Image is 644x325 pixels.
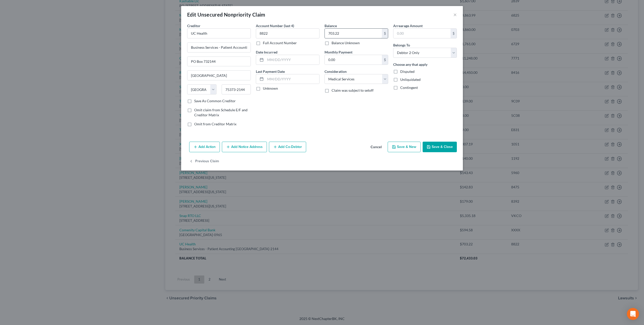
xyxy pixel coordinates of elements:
input: Enter address... [187,43,251,52]
input: 0.00 [393,29,451,38]
button: Add Co-Debtor [269,142,306,152]
input: Search creditor by name... [187,28,251,38]
label: Save As Common Creditor [194,98,236,103]
div: $ [382,55,388,65]
label: Last Payment Date [256,69,285,74]
input: Enter zip... [222,84,251,94]
div: Open Intercom Messenger [627,308,639,320]
span: Belongs To [393,43,410,47]
input: Apt, Suite, etc... [187,57,251,66]
input: MM/DD/YYYY [265,74,319,84]
span: Claim was subject to setoff [332,88,374,92]
input: Enter city... [187,71,251,80]
label: Balance Unknown [332,40,360,45]
label: Date Incurred [256,49,277,55]
span: Omit claim from Schedule E/F and Creditor Matrix [194,108,248,117]
label: Unknown [263,86,278,91]
span: Creditor [187,24,200,28]
button: Save & New [388,142,421,152]
input: 0.00 [325,29,382,38]
div: Edit Unsecured Nonpriority Claim [187,11,265,18]
input: XXXX [256,28,319,38]
label: Balance [325,23,337,28]
button: Cancel [367,142,386,152]
label: Account Number (last 4) [256,23,294,28]
input: MM/DD/YYYY [265,55,319,65]
input: 0.00 [325,55,382,65]
button: × [453,12,457,18]
label: Arrearage Amount [393,23,423,28]
div: $ [451,29,457,38]
label: Full Account Number [263,40,297,45]
button: Add Action [189,142,220,152]
label: Choose any that apply [393,62,427,67]
div: $ [382,29,388,38]
span: Disputed [400,69,415,74]
label: Consideration [325,69,347,74]
span: Unliquidated [400,77,421,82]
label: Monthly Payment [325,49,352,55]
button: Add Notice Address [222,142,267,152]
span: Omit from Creditor Matrix [194,122,236,126]
button: Save & Close [423,142,457,152]
button: Previous Claim [189,156,219,167]
span: Contingent [400,85,418,90]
